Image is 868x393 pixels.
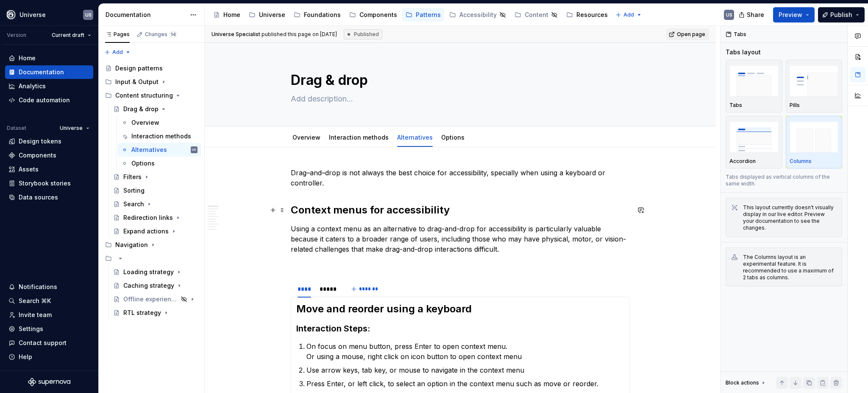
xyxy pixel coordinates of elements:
div: Alternatives [394,128,436,146]
div: Notifications [19,283,57,291]
button: Add [102,46,134,58]
button: Current draft [48,29,95,41]
div: Filters [123,173,142,181]
div: Version [7,32,26,39]
span: Share [747,11,764,19]
a: Universe [245,8,289,22]
button: Search ⌘K [5,294,93,308]
button: placeholderColumns [786,116,843,168]
a: Expand actions [110,225,201,238]
svg: Supernova Logo [28,378,70,386]
textarea: Drag & drop [289,70,628,90]
h3: : [296,323,624,334]
a: Accessibility [446,8,509,22]
a: Offline experience [110,292,201,306]
div: Page tree [102,62,201,320]
div: Analytics [19,82,46,90]
a: Search [110,197,201,211]
p: Using a context menu as an alternative to drag-and-drop for accessibility is particularly valuabl... [291,224,630,254]
a: Open page [666,28,709,40]
div: US [192,146,196,154]
span: Universe Specialist [211,31,260,37]
p: Press Enter, or left click, to select an option in the context menu such as move or reorder. [306,379,624,389]
a: Design patterns [102,62,201,75]
img: 87d06435-c97f-426c-aa5d-5eb8acd3d8b3.png [6,10,16,20]
div: Documentation [106,11,186,19]
div: Caching strategy [123,281,174,290]
div: Content structuring [115,91,173,100]
p: On focus on menu button, press Enter to open context menu. Or using a mouse, right click on icon ... [306,341,624,362]
a: Alternatives [397,134,433,141]
span: 14 [169,31,177,38]
a: RTL strategy [110,306,201,320]
div: Input & Output [102,75,201,89]
div: Dataset [7,125,26,132]
div: Options [131,159,155,168]
div: Content structuring [102,89,201,102]
div: Patterns [416,11,441,19]
div: Storybook stories [19,179,71,188]
div: Alternatives [131,146,167,154]
div: Tabs layout [726,48,761,56]
div: Documentation [19,68,64,76]
button: Preview [773,7,815,22]
a: Components [5,149,93,162]
strong: Interaction Steps [296,323,367,334]
h2: Context menus for accessibility [291,203,630,217]
a: Design tokens [5,135,93,148]
a: Content [511,8,561,22]
div: Help [19,353,32,361]
div: Invite team [19,311,52,319]
div: Changes [145,31,177,38]
div: Block actions [726,379,759,386]
div: Settings [19,325,43,333]
a: Home [5,51,93,65]
a: Filters [110,170,201,184]
div: Search [123,200,144,208]
a: Foundations [290,8,344,22]
div: Published [344,29,382,39]
div: US [85,11,92,18]
div: Assets [19,165,39,174]
p: Columns [790,158,812,165]
p: Accordion [729,158,756,165]
a: Sorting [110,184,201,197]
div: Data sources [19,193,58,202]
a: Assets [5,163,93,176]
a: Overview [118,116,201,129]
a: Caching strategy [110,279,201,292]
div: Expand actions [123,227,169,236]
a: Loading strategy [110,265,201,279]
a: Interaction methods [329,134,389,141]
a: Components [346,8,401,22]
button: placeholderAccordion [726,116,782,168]
div: Block actions [726,377,767,389]
button: placeholderTabs [726,60,782,112]
a: Interaction methods [118,129,201,143]
img: placeholder [729,121,779,152]
a: Documentation [5,65,93,79]
div: Navigation [102,238,201,252]
span: Add [112,49,123,56]
div: Home [19,54,36,62]
p: Drag–and–drop is not always the best choice for accessibility, specially when using a keyboard or... [291,168,630,188]
img: placeholder [729,65,779,96]
p: Use arrow keys, tab key, or mouse to navigate in the context menu [306,365,624,375]
img: placeholder [790,65,839,96]
div: Code automation [19,96,70,104]
button: UniverseUS [2,6,97,24]
button: Publish [818,7,865,22]
img: placeholder [790,121,839,152]
span: Open page [677,31,705,38]
div: Components [19,151,56,160]
button: Share [734,7,770,22]
button: Add [613,9,645,21]
div: Loading strategy [123,268,174,276]
div: Overview [289,128,324,146]
div: Content [525,11,548,19]
button: Contact support [5,336,93,350]
div: RTL strategy [123,309,161,317]
div: Interaction methods [325,128,392,146]
a: Data sources [5,191,93,204]
div: Design tokens [19,137,61,146]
